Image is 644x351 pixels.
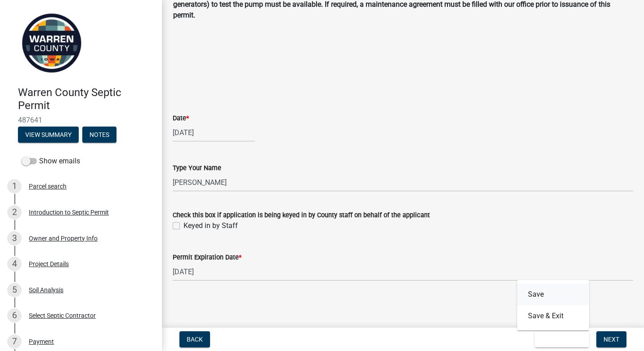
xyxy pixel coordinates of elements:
div: 4 [7,257,22,271]
button: Save & Exit [517,305,589,327]
wm-modal-confirm: Summary [18,132,79,139]
label: Date [173,115,189,122]
div: 5 [7,283,22,297]
button: Next [596,331,626,347]
div: Save & Exit [517,280,589,330]
div: Owner and Property Info [29,235,98,241]
button: Back [179,331,210,347]
label: Permit Expiration Date [173,254,241,261]
div: 6 [7,308,22,323]
div: 3 [7,231,22,246]
div: Soil Analysis [29,287,63,293]
wm-modal-confirm: Notes [82,132,116,139]
label: Type Your Name [173,165,221,171]
div: Parcel search [29,183,67,189]
button: Save [517,284,589,305]
div: Introduction to Septic Permit [29,209,109,215]
img: Warren County, Iowa [18,9,85,77]
div: Select Septic Contractor [29,312,96,319]
label: Keyed in by Staff [183,220,238,231]
div: 1 [7,179,22,193]
div: 2 [7,205,22,219]
div: 7 [7,334,22,349]
button: Save & Exit [535,331,589,347]
h4: Warren County Septic Permit [18,86,155,112]
button: View Summary [18,127,79,143]
label: Check this box if application is being keyed in by County staff on behalf of the applicant [173,212,430,219]
input: mm/dd/yyyy [173,123,255,142]
span: Next [604,336,619,343]
span: 487641 [18,116,144,124]
span: Save & Exit [542,336,577,343]
div: Payment [29,338,54,345]
span: Back [187,336,203,343]
div: Project Details [29,261,69,267]
label: Show emails [22,156,80,167]
button: Notes [82,127,116,143]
